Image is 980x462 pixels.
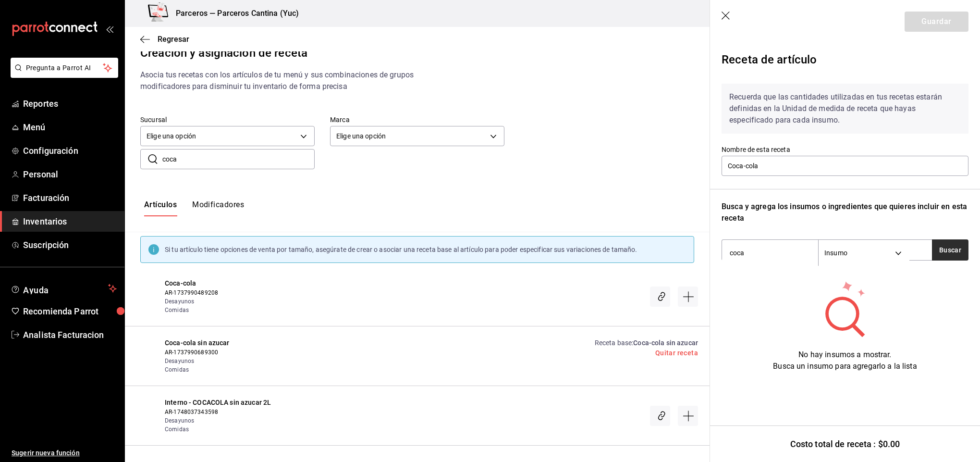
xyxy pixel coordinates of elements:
div: Costo total de receta : $0.00 [710,425,980,462]
div: Elige una opción [140,126,315,146]
span: AR-1737990689300 [165,348,288,357]
div: Crear receta [678,406,698,426]
label: Sucursal [140,116,315,123]
span: AR-1737990489208 [165,288,288,297]
span: Reportes [23,97,117,110]
h3: Parceros — Parceros Cantina (Yuc) [168,8,299,19]
span: Coca-cola sin azucar [165,338,288,348]
span: Configuración [23,144,117,157]
span: Coca-cola sin azucar [633,339,698,347]
div: navigation tabs [144,200,244,216]
span: Interno - COCACOLA sin azucar 2L [165,398,288,408]
button: Regresar [140,35,189,44]
span: Desayunos [165,416,288,425]
span: Recomienda Parrot [23,305,117,318]
span: Facturación [23,191,117,204]
button: open_drawer_menu [106,25,113,33]
a: Receta base : [595,339,698,347]
button: Artículos [144,200,177,216]
div: Insumo [819,240,909,266]
span: AR-1748037343598 [165,408,288,416]
div: Elige una opción [330,126,504,146]
span: Asocia tus recetas con los artículos de tu menú y sus combinaciones de grupos modificadores para ... [140,70,414,91]
input: Busca nombre de artículo o modificador [162,150,315,169]
div: Receta de artículo [722,47,968,76]
span: Inventarios [23,215,117,228]
div: Asociar receta [650,406,670,426]
button: Modificadores [192,200,244,216]
div: Asociar receta [650,287,670,307]
button: Pregunta a Parrot AI [11,58,118,78]
span: Desayunos [165,297,288,306]
div: Busca y agrega los insumos o ingredientes que quieres incluir en esta receta [722,201,968,224]
div: Creación y asignación de receta [140,44,694,62]
span: Comidas [165,306,288,314]
span: Personal [23,168,117,181]
div: Recuerda que las cantidades utilizadas en tus recetas estarán definidas en la Unidad de medida de... [722,84,968,134]
label: Marca [330,116,504,123]
label: Nombre de esta receta [722,146,968,153]
button: Buscar [932,239,968,261]
span: Menú [23,121,117,134]
span: Comidas [165,365,288,374]
span: Desayunos [165,357,288,365]
span: Suscripción [23,238,117,251]
span: Analista Facturacion [23,328,117,341]
span: Pregunta a Parrot AI [26,63,103,73]
span: Sugerir nueva función [12,448,117,458]
a: Quitar receta [655,349,698,357]
div: Crear receta [678,287,698,307]
span: Coca-cola [165,278,288,288]
span: Comidas [165,425,288,434]
span: Regresar [158,35,189,44]
input: Buscar insumo [722,243,818,263]
span: No hay insumos a mostrar. Busca un insumo para agregarlo a la lista [773,350,917,371]
span: Ayuda [23,283,104,294]
div: Si tu artículo tiene opciones de venta por tamaño, asegúrate de crear o asociar una receta base a... [165,245,637,255]
a: Pregunta a Parrot AI [7,70,118,80]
